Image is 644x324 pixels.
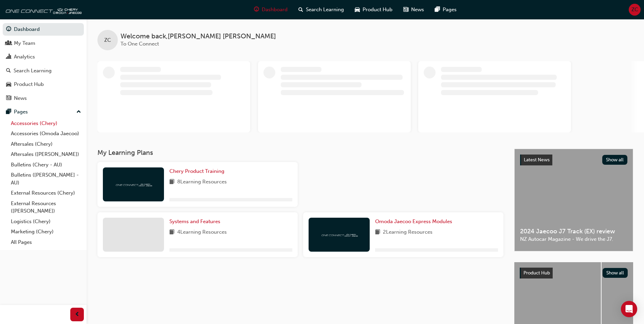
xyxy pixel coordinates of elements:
span: 2024 Jaecoo J7 Track (EX) review [520,228,627,235]
span: Search Learning [306,6,344,14]
h3: My Learning Plans [97,149,503,157]
span: car-icon [6,82,11,88]
span: car-icon [355,5,360,14]
a: Latest NewsShow all [520,155,627,165]
img: oneconnect [115,181,152,187]
span: 4 Learning Resources [177,228,227,237]
span: up-icon [76,108,81,116]
a: Aftersales ([PERSON_NAME]) [8,149,84,160]
span: 8 Learning Resources [177,178,227,186]
a: My Team [3,37,84,50]
span: Chery Product Training [169,168,224,174]
a: Systems and Features [169,218,223,226]
span: prev-icon [75,310,80,319]
span: Omoda Jaecoo Express Modules [375,218,452,224]
div: My Team [14,39,35,47]
span: Pages [443,6,457,14]
a: Latest NewsShow all2024 Jaecoo J7 Track (EX) reviewNZ Autocar Magazine - We drive the J7. [514,149,633,251]
a: Dashboard [3,23,84,36]
button: Show all [602,155,628,165]
div: Search Learning [14,67,52,75]
span: Product Hub [363,6,392,14]
span: search-icon [298,5,303,14]
a: All Pages [8,237,84,248]
img: oneconnect [320,231,358,238]
span: Dashboard [262,6,288,14]
a: News [3,92,84,105]
a: Omoda Jaecoo Express Modules [375,218,455,226]
span: Welcome back , [PERSON_NAME] [PERSON_NAME] [121,33,276,40]
a: External Resources (Chery) [8,188,84,198]
a: Aftersales (Chery) [8,139,84,149]
span: news-icon [6,95,11,102]
div: Product Hub [14,80,44,88]
span: News [411,6,424,14]
span: 2 Learning Resources [383,228,433,237]
div: Analytics [14,53,35,61]
a: pages-iconPages [429,3,462,17]
img: oneconnect [3,3,81,16]
a: Accessories (Omoda Jaecoo) [8,128,84,139]
a: news-iconNews [398,3,429,17]
span: book-icon [169,228,174,237]
span: ZC [631,6,638,14]
span: Systems and Features [169,218,220,224]
a: Search Learning [3,65,84,77]
span: guage-icon [254,5,259,14]
a: Logistics (Chery) [8,216,84,227]
button: ZC [629,4,641,16]
div: News [14,94,27,102]
a: External Resources ([PERSON_NAME]) [8,198,84,216]
a: Marketing (Chery) [8,227,84,237]
span: NZ Autocar Magazine - We drive the J7. [520,235,627,243]
a: Product Hub [3,78,84,91]
span: Latest News [524,157,550,163]
button: Show all [603,268,628,278]
span: search-icon [6,68,11,74]
a: Accessories (Chery) [8,118,84,129]
a: car-iconProduct Hub [349,3,398,17]
a: search-iconSearch Learning [293,3,349,17]
a: Analytics [3,51,84,63]
a: Chery Product Training [169,167,227,175]
a: guage-iconDashboard [249,3,293,17]
a: Product HubShow all [520,268,628,278]
span: people-icon [6,40,11,47]
a: Bulletins ([PERSON_NAME] - AU) [8,170,84,188]
span: book-icon [375,228,380,237]
a: Bulletins (Chery - AU) [8,160,84,170]
span: ZC [104,36,111,44]
span: guage-icon [6,26,11,33]
div: Pages [14,108,28,116]
span: pages-icon [6,109,11,115]
button: Pages [3,106,84,118]
span: chart-icon [6,54,11,60]
button: DashboardMy TeamAnalyticsSearch LearningProduct HubNews [3,22,84,106]
span: book-icon [169,178,174,186]
span: pages-icon [435,5,440,14]
span: Product Hub [523,270,550,276]
div: Open Intercom Messenger [621,301,637,317]
span: news-icon [403,5,408,14]
span: To One Connect [121,41,159,47]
